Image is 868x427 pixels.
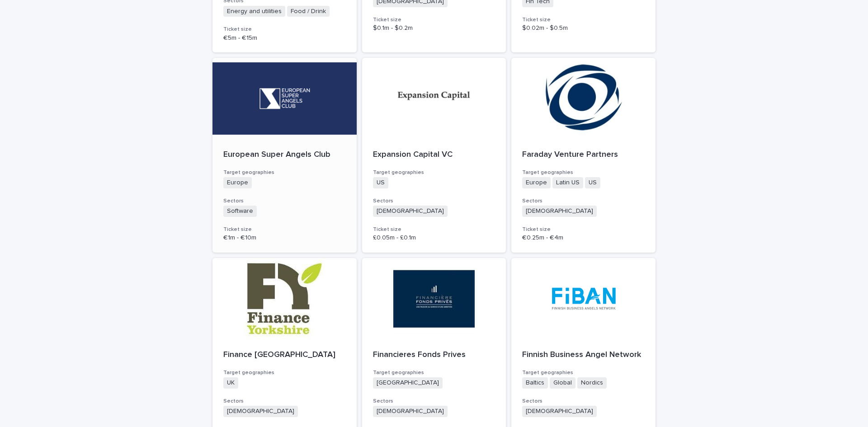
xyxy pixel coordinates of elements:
h3: Ticket size [223,26,346,33]
span: Global [550,377,576,389]
h3: Target geographies [223,369,346,376]
span: [DEMOGRAPHIC_DATA] [223,406,298,417]
p: Faraday Venture Partners [522,150,645,160]
span: €5m - €15m [223,35,257,41]
span: Europe [522,177,551,188]
span: €0.25m - €4m [522,235,563,241]
a: Faraday Venture PartnersTarget geographiesEuropeLatin USUSSectors[DEMOGRAPHIC_DATA]Ticket size€0.... [511,58,656,253]
h3: Ticket size [373,226,495,233]
span: £0.05m - £0.1m [373,235,416,241]
p: European Super Angels Club [223,150,346,160]
h3: Ticket size [522,16,645,23]
span: [DEMOGRAPHIC_DATA] [522,206,597,217]
h3: Sectors [223,398,346,405]
span: $0.1m - $0.2m [373,25,413,31]
p: Finance [GEOGRAPHIC_DATA] [223,350,346,360]
h3: Sectors [522,197,645,205]
h3: Target geographies [373,369,495,376]
span: [DEMOGRAPHIC_DATA] [373,206,448,217]
a: European Super Angels ClubTarget geographiesEuropeSectorsSoftwareTicket size€1m - €10m [212,58,357,253]
span: [DEMOGRAPHIC_DATA] [522,406,597,417]
span: €1m - €10m [223,235,256,241]
h3: Target geographies [522,369,645,376]
span: UK [223,377,238,389]
span: US [373,177,388,188]
h3: Target geographies [522,169,645,176]
span: Energy and utilities [223,6,285,17]
h3: Sectors [522,398,645,405]
span: US [585,177,600,188]
h3: Ticket size [522,226,645,233]
h3: Sectors [223,197,346,205]
span: Food / Drink [287,6,330,17]
h3: Sectors [373,197,495,205]
span: Baltics [522,377,548,389]
p: Finnish Business Angel Network [522,350,645,360]
a: Expansion Capital VCTarget geographiesUSSectors[DEMOGRAPHIC_DATA]Ticket size£0.05m - £0.1m [362,58,506,253]
h3: Ticket size [223,226,346,233]
h3: Sectors [373,398,495,405]
span: $0.02m - $0.5m [522,25,568,31]
span: Nordics [577,377,607,389]
span: Software [223,206,257,217]
span: Latin US [552,177,583,188]
h3: Target geographies [373,169,495,176]
p: Financieres Fonds Prives [373,350,495,360]
span: [GEOGRAPHIC_DATA] [373,377,443,389]
p: Expansion Capital VC [373,150,495,160]
span: [DEMOGRAPHIC_DATA] [373,406,448,417]
h3: Target geographies [223,169,346,176]
h3: Ticket size [373,16,495,23]
span: Europe [223,177,252,188]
